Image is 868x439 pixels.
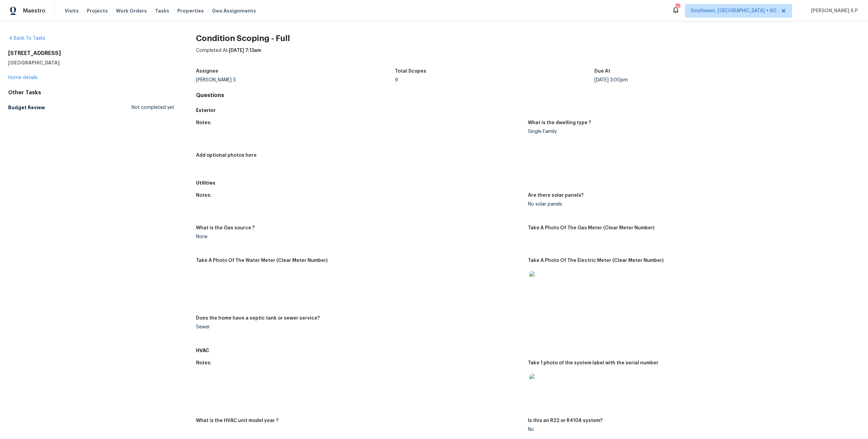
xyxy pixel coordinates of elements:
a: Back To Tasks [8,36,45,41]
span: [PERSON_NAME] A P [808,7,858,14]
div: 730 [675,4,680,11]
div: [PERSON_NAME] S [196,78,395,82]
span: Visits [65,7,79,14]
h5: Does the home have a septic tank or sewer service? [196,316,320,321]
h5: Take A Photo Of The Water Meter (Clear Meter Number) [196,258,328,263]
span: Tasks [155,8,169,13]
h5: What is the dwelling type ? [528,120,591,125]
h5: What is the Gas source ? [196,226,255,230]
h5: Are there solar panels? [528,193,584,198]
h5: Take A Photo Of The Electric Meter (Clear Meter Number) [528,258,664,263]
h5: Add optional photos here [196,153,257,158]
div: 9 [395,78,594,82]
div: Sewer [196,325,522,329]
span: Projects [87,7,108,14]
h5: Take 1 photo of the system label with the serial number [528,361,658,365]
div: [DATE] 3:00pm [594,78,794,82]
h5: Notes: [196,120,212,125]
h4: Questions [196,92,860,99]
span: Not completed yet [132,104,174,111]
h5: Is this an R22 or R410A system? [528,418,603,423]
h5: Total Scopes [395,69,426,74]
div: Other Tasks [8,89,174,96]
span: Maestro [23,7,45,14]
span: Geo Assignments [212,7,256,14]
h5: Utilities [196,179,860,186]
h5: Notes: [196,361,212,365]
div: None [196,234,522,239]
div: No solar panels [528,202,854,207]
span: [DATE] 7:13am [229,48,261,53]
h5: What is the HVAC unit model year ? [196,418,278,423]
h5: Due At [594,69,610,74]
h5: Assignee [196,69,218,74]
span: Work Orders [116,7,147,14]
h5: Budget Review [8,104,45,111]
a: Home details [8,75,38,80]
h5: HVAC [196,347,860,354]
h5: [GEOGRAPHIC_DATA] [8,59,174,66]
div: Completed At: [196,47,860,65]
div: Single Family [528,129,854,134]
h2: [STREET_ADDRESS] [8,50,174,57]
span: Properties [177,7,204,14]
h5: Notes: [196,193,212,198]
span: Southwest, [GEOGRAPHIC_DATA] + 60 [691,7,776,14]
h5: Take A Photo Of The Gas Meter (Clear Meter Number) [528,226,654,230]
h5: Exterior [196,107,860,114]
h2: Condition Scoping - Full [196,35,860,42]
div: No [528,427,854,432]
